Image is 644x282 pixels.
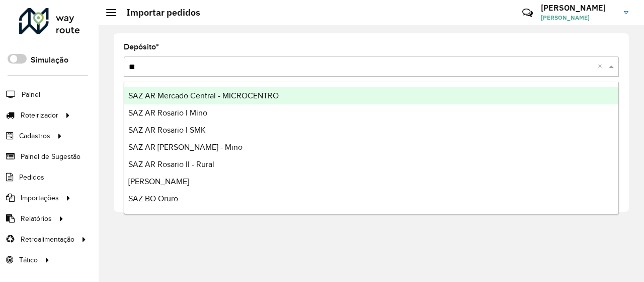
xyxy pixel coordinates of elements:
h2: Importar pedidos [116,7,200,18]
label: Depósito [124,41,159,53]
span: Importações [21,193,59,203]
span: Pedidos [19,172,44,183]
span: Roteirizador [21,110,58,121]
span: Clear all [598,61,606,73]
span: Cadastros [19,131,50,141]
span: [PERSON_NAME] [128,177,189,186]
ng-dropdown-panel: Options list [124,82,619,214]
a: Contato Rápido [517,2,538,24]
label: Simulação [31,54,68,66]
span: SAZ AR Mercado Central - MICROCENTRO [128,91,279,100]
span: Retroalimentação [21,234,74,245]
span: Relatórios [21,213,52,224]
span: [PERSON_NAME] [541,13,616,22]
h3: [PERSON_NAME] [541,3,616,13]
span: Painel de Sugestão [21,151,80,162]
span: Tático [19,255,38,265]
span: SAZ AR Rosario I SMK [128,126,206,134]
span: SAZ AR [PERSON_NAME] - Mino [128,143,243,151]
span: SAZ BO Oruro [128,194,178,203]
span: Painel [22,89,40,100]
span: SAZ AR Rosario I Mino [128,108,207,117]
span: SAZ AR Rosario II - Rural [128,160,214,168]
